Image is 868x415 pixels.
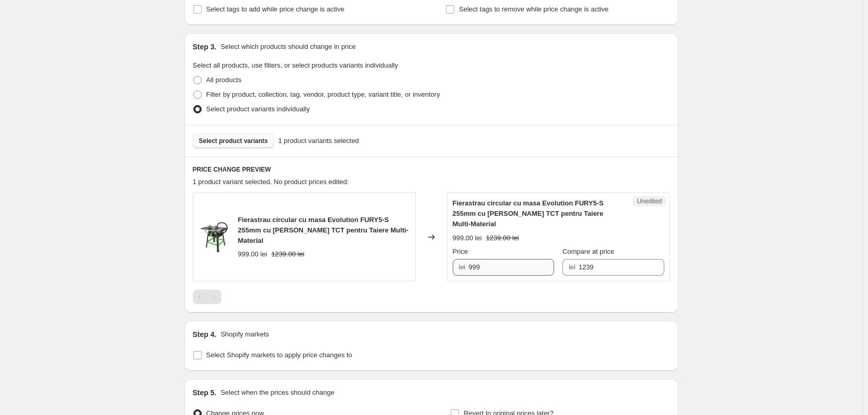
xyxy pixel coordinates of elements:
p: Select when the prices should change [220,387,334,398]
div: 999.00 lei [238,249,267,260]
p: Select which products should change in price [220,42,356,52]
h2: Step 5. [193,387,217,398]
span: Select Shopify markets to apply price changes to [206,351,352,359]
span: Price [453,248,468,255]
span: Unedited [637,197,662,205]
span: Fierastrau circular cu masa Evolution FURY5-S 255mm cu [PERSON_NAME] TCT pentru Taiere Multi-Mate... [453,199,604,228]
h2: Step 4. [193,329,217,340]
img: fury5-s-255mm-table-saw-401922_1024x1024_e3c75217-c760-4b0a-a179-b2a4f1b692f6_80x.jpg [199,222,230,253]
span: Select tags to add while price change is active [206,5,345,13]
span: Select all products, use filters, or select products variants individually [193,61,398,69]
span: Fierastrau circular cu masa Evolution FURY5-S 255mm cu [PERSON_NAME] TCT pentru Taiere Multi-Mate... [238,216,409,244]
span: Compare at price [562,248,614,255]
div: 999.00 lei [453,233,482,243]
span: lei [569,263,575,271]
h6: PRICE CHANGE PREVIEW [193,165,670,174]
p: Shopify markets [220,329,269,340]
span: All products [206,76,242,84]
span: Select tags to remove while price change is active [459,5,609,13]
span: Filter by product, collection, tag, vendor, product type, variant title, or inventory [206,90,440,98]
nav: Pagination [193,290,221,304]
span: Select product variants individually [206,105,310,113]
span: lei [459,263,466,271]
span: 1 product variants selected [278,136,359,146]
h2: Step 3. [193,42,217,52]
strike: 1239.00 lei [486,233,519,243]
span: 1 product variant selected. No product prices edited: [193,178,349,186]
button: Select product variants [193,134,274,148]
span: Select product variants [199,137,268,145]
strike: 1239.00 lei [271,249,305,260]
